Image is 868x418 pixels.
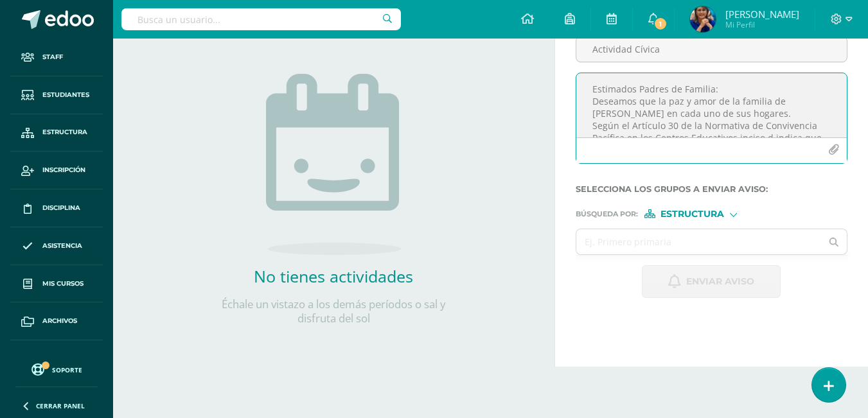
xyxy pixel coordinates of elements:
[10,39,103,76] a: Staff
[42,241,82,251] span: Asistencia
[576,229,822,254] input: Ej. Primero primaria
[52,365,82,374] span: Soporte
[10,114,103,152] a: Estructura
[42,52,63,62] span: Staff
[653,17,668,31] span: 1
[10,265,103,303] a: Mis cursos
[725,8,799,21] span: [PERSON_NAME]
[42,203,80,213] span: Disciplina
[644,209,741,218] div: [object Object]
[576,184,847,194] label: Selecciona los grupos a enviar aviso :
[121,8,401,30] input: Busca un usuario...
[205,265,462,287] h2: No tienes actividades
[642,265,781,298] button: Enviar aviso
[576,73,847,137] textarea: Estimados Padres de Familia: Deseamos que la paz y amor de la familia de [PERSON_NAME] en cada un...
[576,37,847,62] input: Titulo
[42,354,78,364] span: Reportes
[660,211,724,218] span: Estructura
[205,297,462,326] p: Échale un vistazo a los demás períodos o sal y disfruta del sol
[10,189,103,227] a: Disciplina
[42,165,85,175] span: Inscripción
[36,401,85,410] span: Cerrar panel
[10,227,103,265] a: Asistencia
[42,127,87,137] span: Estructura
[10,152,103,189] a: Inscripción
[10,340,103,378] a: Reportes
[576,211,638,218] span: Búsqueda por :
[10,76,103,114] a: Estudiantes
[42,279,84,289] span: Mis cursos
[690,6,716,32] img: 3445c6c11b23aa7bd0f7f044cfc67341.png
[15,360,98,378] a: Soporte
[42,316,77,326] span: Archivos
[42,90,89,100] span: Estudiantes
[10,302,103,340] a: Archivos
[686,266,754,297] span: Enviar aviso
[725,19,799,30] span: Mi Perfil
[266,74,401,255] img: no_activities.png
